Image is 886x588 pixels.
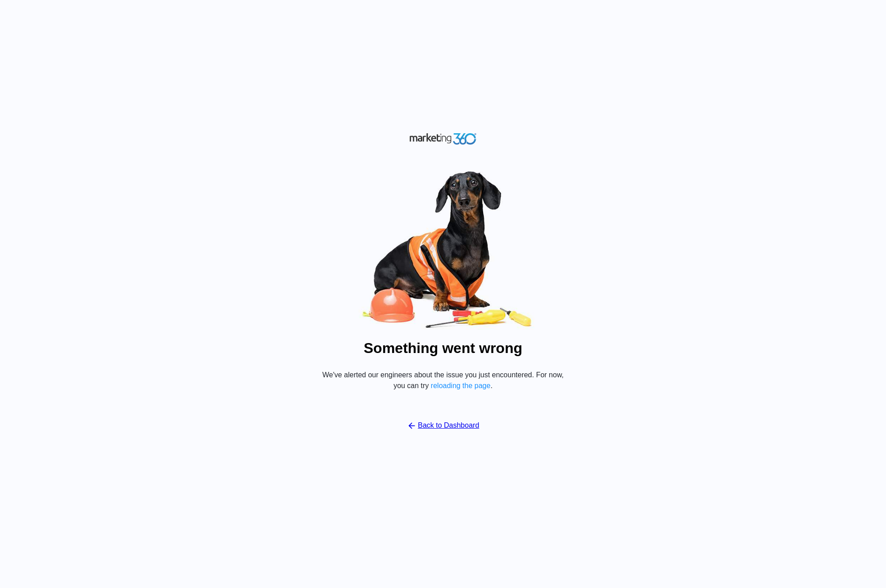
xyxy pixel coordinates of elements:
[407,420,480,431] a: Back to Dashboard
[308,166,578,334] img: Oops
[431,382,491,390] button: reloading the page
[364,337,522,359] h1: Something went wrong
[317,370,569,391] p: We've alerted our engineers about the issue you just encountered. For now, you can try .
[409,131,477,147] img: Marketing 360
